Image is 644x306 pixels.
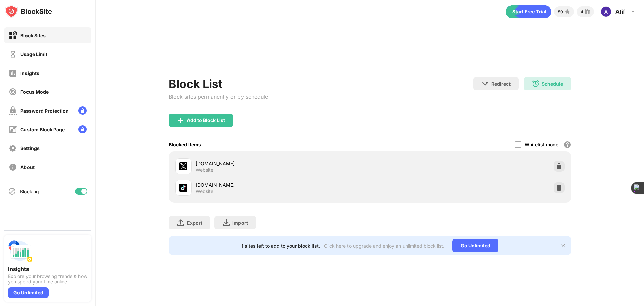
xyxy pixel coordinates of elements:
[20,33,46,38] div: Block Sites
[525,142,558,147] div: Whitelist mode
[232,220,248,226] div: Import
[20,70,39,76] div: Insights
[491,81,511,87] div: Redirect
[542,81,563,87] div: Schedule
[20,164,35,170] div: About
[179,184,187,192] img: favicons
[196,167,213,173] div: Website
[196,181,370,188] div: [DOMAIN_NAME]
[8,187,16,195] img: blocking-icon.svg
[506,5,551,18] div: animation
[20,51,47,57] div: Usage Limit
[9,31,17,40] img: block-on.svg
[78,106,87,115] img: lock-menu.svg
[9,69,17,77] img: insights-off.svg
[8,266,87,272] div: Insights
[583,8,591,16] img: reward-small.svg
[169,77,268,91] div: Block List
[179,162,187,170] img: favicons
[9,88,17,96] img: focus-off.svg
[581,9,583,14] div: 4
[20,145,40,151] div: Settings
[187,220,202,226] div: Export
[8,239,32,263] img: push-insights.svg
[560,243,566,248] img: x-button.svg
[9,125,17,134] img: customize-block-page-off.svg
[78,125,87,133] img: lock-menu.svg
[452,239,498,252] div: Go Unlimited
[558,9,563,14] div: 50
[241,243,320,249] div: 1 sites left to add to your block list.
[9,50,17,58] img: time-usage-off.svg
[169,42,571,69] iframe: Banner
[20,189,39,194] div: Blocking
[187,118,225,123] div: Add to Block List
[169,93,268,100] div: Block sites permanently or by schedule
[615,8,625,15] div: Afif
[601,6,611,17] img: ACg8ocIomvOW_QlV8MHSe5BsYHTx5oyIIo4rN6D1GfHmzhovyrMN5Q=s96-c
[20,127,65,132] div: Custom Block Page
[8,287,49,298] div: Go Unlimited
[196,160,370,167] div: [DOMAIN_NAME]
[196,188,213,194] div: Website
[9,163,17,171] img: about-off.svg
[5,5,52,18] img: logo-blocksite.svg
[9,144,17,152] img: settings-off.svg
[20,89,49,95] div: Focus Mode
[20,108,69,114] div: Password Protection
[8,274,87,285] div: Explore your browsing trends & how you spend your time online
[169,142,201,147] div: Blocked Items
[324,243,444,249] div: Click here to upgrade and enjoy an unlimited block list.
[9,106,17,115] img: password-protection-off.svg
[563,8,571,16] img: points-small.svg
